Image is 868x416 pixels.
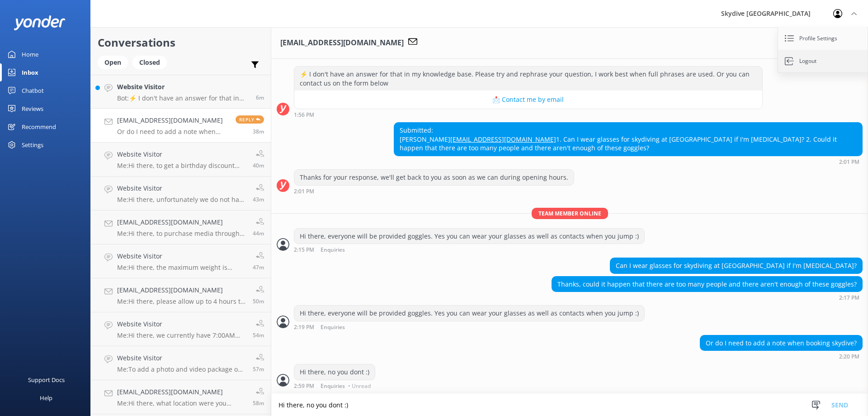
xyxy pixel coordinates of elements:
div: ⚡ I don't have an answer for that in my knowledge base. Please try and rephrase your question, I ... [294,67,762,91]
span: Enquiries [321,383,345,389]
div: Open [98,56,128,69]
span: Aug 24 2025 02:11pm (UTC +10:00) Australia/Brisbane [253,263,264,271]
img: yonder-white-logo.png [14,15,66,30]
h4: [EMAIL_ADDRESS][DOMAIN_NAME] [117,285,246,295]
p: Me: Hi there, unfortunately we do not have any discounts for groups at the moment. [117,196,246,204]
div: Aug 24 2025 02:17pm (UTC +10:00) Australia/Brisbane [552,294,863,301]
h4: Website Visitor [117,149,246,159]
div: Closed [132,56,167,69]
p: Me: Hi there, the maximum weight is 110kg :) [117,263,246,272]
h4: [EMAIL_ADDRESS][DOMAIN_NAME] [117,217,246,227]
p: Me: Hi there, what location were you interested in? [117,399,246,407]
span: Team member online [532,208,608,219]
div: Hi there, no you dont :) [294,364,375,380]
a: Website VisitorMe:Hi there, the maximum weight is 110kg :)47m [91,244,271,278]
a: Website VisitorMe:Hi there, we currently have 7:00AM available. If you would like to discuss this... [91,312,271,346]
span: Aug 24 2025 02:08pm (UTC +10:00) Australia/Brisbane [253,297,264,305]
h3: [EMAIL_ADDRESS][DOMAIN_NAME] [280,37,404,49]
div: Can I wear glasses for skydiving at [GEOGRAPHIC_DATA] if I'm [MEDICAL_DATA]? [610,258,862,273]
span: Aug 24 2025 02:01pm (UTC +10:00) Australia/Brisbane [253,365,264,373]
span: Enquiries [321,247,345,253]
div: Aug 24 2025 01:56pm (UTC +10:00) Australia/Brisbane [294,111,763,118]
div: Aug 24 2025 02:15pm (UTC +10:00) Australia/Brisbane [294,246,645,253]
span: Aug 24 2025 02:52pm (UTC +10:00) Australia/Brisbane [256,94,264,101]
div: Aug 24 2025 02:20pm (UTC +10:00) Australia/Brisbane [700,353,863,359]
span: Aug 24 2025 02:14pm (UTC +10:00) Australia/Brisbane [253,230,264,237]
strong: 2:01 PM [839,159,859,165]
a: [EMAIL_ADDRESS][DOMAIN_NAME] [450,135,556,143]
a: [EMAIL_ADDRESS][DOMAIN_NAME]Me:Hi there, what location were you interested in?58m [91,380,271,414]
a: [EMAIL_ADDRESS][DOMAIN_NAME]Or do I need to add a note when booking skydive?Reply38m [91,109,271,143]
span: • Unread [348,383,371,389]
h4: [EMAIL_ADDRESS][DOMAIN_NAME] [117,115,229,125]
div: Submitted: [PERSON_NAME] 1. Can I wear glasses for skydiving at [GEOGRAPHIC_DATA] if I'm [MEDICAL... [394,123,862,156]
div: Inbox [22,63,38,81]
h4: Website Visitor [117,82,249,92]
a: [EMAIL_ADDRESS][DOMAIN_NAME]Me:Hi there, to purchase media through us please give us a call or yo... [91,210,271,244]
strong: 2:20 PM [839,354,859,359]
p: Me: Hi there, to get a birthday discount you would have needed to sign up to our newsletter and y... [117,162,246,170]
div: Aug 24 2025 02:59pm (UTC +10:00) Australia/Brisbane [294,383,375,389]
div: Aug 24 2025 02:01pm (UTC +10:00) Australia/Brisbane [294,188,574,194]
strong: 2:17 PM [839,295,859,301]
a: Website VisitorBot:⚡ I don't have an answer for that in my knowledge base. Please try and rephras... [91,75,271,109]
a: Closed [132,57,171,67]
a: Open [98,57,132,67]
p: Bot: ⚡ I don't have an answer for that in my knowledge base. Please try and rephrase your questio... [117,94,249,102]
div: Aug 24 2025 02:01pm (UTC +10:00) Australia/Brisbane [394,158,863,165]
h4: Website Visitor [117,353,246,363]
h2: Conversations [98,34,264,51]
strong: 2:19 PM [294,325,314,330]
div: Thanks for your response, we'll get back to you as soon as we can during opening hours. [294,170,574,185]
strong: 1:56 PM [294,112,314,118]
div: Settings [22,136,43,154]
div: Hi there, everyone will be provided goggles. Yes you can wear your glasses as well as contacts wh... [294,306,644,321]
p: Me: Hi there, please allow up to 4 hours to complete your skydive journey. In regards to the thir... [117,297,246,306]
span: Aug 24 2025 02:20pm (UTC +10:00) Australia/Brisbane [253,128,264,135]
span: Aug 24 2025 02:18pm (UTC +10:00) Australia/Brisbane [253,162,264,169]
p: Or do I need to add a note when booking skydive? [117,128,229,136]
h4: [EMAIL_ADDRESS][DOMAIN_NAME] [117,387,246,397]
h4: Website Visitor [117,319,246,329]
span: Aug 24 2025 02:15pm (UTC +10:00) Australia/Brisbane [253,196,264,203]
div: Reviews [22,100,43,118]
h4: Website Visitor [117,183,246,193]
span: Enquiries [321,325,345,330]
strong: 2:59 PM [294,383,314,389]
div: Support Docs [28,371,65,389]
strong: 2:15 PM [294,247,314,253]
div: Help [40,389,52,407]
span: Aug 24 2025 02:00pm (UTC +10:00) Australia/Brisbane [253,399,264,407]
strong: 2:01 PM [294,189,314,194]
div: Chatbot [22,81,44,100]
span: Reply [236,115,264,124]
div: Hi there, everyone will be provided goggles. Yes you can wear your glasses as well as contacts wh... [294,229,644,244]
div: Thanks, could it happen that there are too many people and there aren't enough of these goggles? [552,277,862,292]
div: Or do I need to add a note when booking skydive? [700,335,862,351]
div: Aug 24 2025 02:19pm (UTC +10:00) Australia/Brisbane [294,324,645,330]
p: Me: To add a photo and video package on please give us a call :) [117,365,246,373]
h4: Website Visitor [117,251,246,261]
span: Aug 24 2025 02:04pm (UTC +10:00) Australia/Brisbane [253,331,264,339]
div: Home [22,45,38,63]
div: Recommend [22,118,56,136]
a: [EMAIL_ADDRESS][DOMAIN_NAME]Me:Hi there, please allow up to 4 hours to complete your skydive jour... [91,278,271,312]
p: Me: Hi there, to purchase media through us please give us a call or you can pay on the day of you... [117,230,246,238]
a: Website VisitorMe:Hi there, to get a birthday discount you would have needed to sign up to our ne... [91,143,271,177]
p: Me: Hi there, we currently have 7:00AM available. If you would like to discuss this or any other ... [117,331,246,339]
a: Website VisitorMe:Hi there, unfortunately we do not have any discounts for groups at the moment.43m [91,177,271,210]
button: 📩 Contact me by email [294,91,762,109]
a: Website VisitorMe:To add a photo and video package on please give us a call :)57m [91,346,271,380]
